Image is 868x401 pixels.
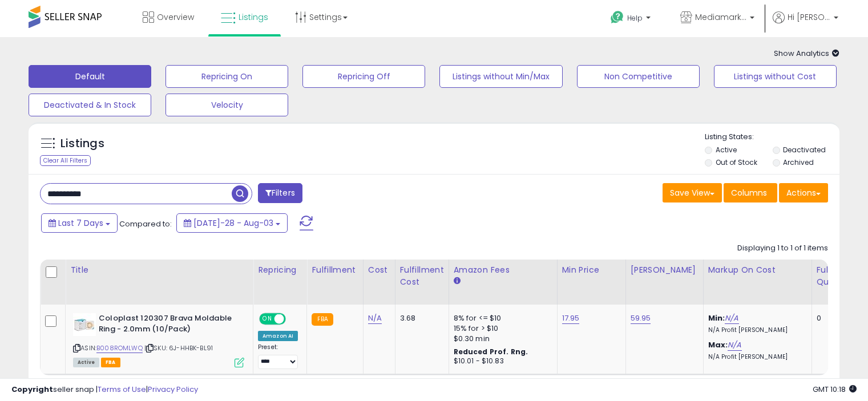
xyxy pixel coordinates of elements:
label: Out of Stock [716,157,757,167]
div: Clear All Filters [40,155,91,166]
div: $10.01 - $10.83 [454,357,548,366]
button: Default [29,65,151,88]
div: $0.30 min [454,334,548,344]
a: 17.95 [562,313,580,324]
span: Show Analytics [774,48,839,59]
label: Deactivated [783,145,826,155]
button: Actions [779,183,828,202]
p: N/A Profit [PERSON_NAME] [708,326,803,334]
th: The percentage added to the cost of goods (COGS) that forms the calculator for Min & Max prices. [703,260,812,305]
span: Compared to: [119,218,172,229]
span: Listings [239,11,268,23]
div: [PERSON_NAME] [631,264,699,276]
label: Active [716,145,737,155]
a: N/A [368,313,382,324]
span: All listings currently available for purchase on Amazon [73,358,99,367]
div: Amazon AI [258,331,298,341]
b: Reduced Prof. Rng. [454,347,528,357]
a: N/A [728,339,741,351]
button: Save View [663,183,722,202]
span: Help [627,13,643,23]
button: Non Competitive [577,65,700,88]
div: Title [70,264,248,276]
div: Fulfillment [312,264,358,276]
p: Listing States: [705,132,839,143]
p: N/A Profit [PERSON_NAME] [708,353,803,361]
span: ON [260,314,274,324]
div: Markup on Cost [708,264,807,276]
button: Deactivated & In Stock [29,94,151,116]
strong: Copyright [11,384,53,395]
a: B008ROMLWQ [96,343,143,353]
i: Get Help [610,10,624,25]
button: Filters [258,183,302,203]
div: 15% for > $10 [454,323,548,334]
button: [DATE]-28 - Aug-03 [176,213,288,233]
b: Min: [708,313,725,323]
div: Fulfillment Cost [400,264,444,288]
span: Last 7 Days [58,217,103,229]
h5: Listings [60,136,104,152]
a: N/A [725,313,738,324]
div: Displaying 1 to 1 of 1 items [737,243,828,254]
div: Preset: [258,343,298,369]
div: ASIN: [73,313,244,366]
a: 59.95 [631,313,651,324]
div: seller snap | | [11,384,198,395]
button: Columns [724,183,777,202]
div: Repricing [258,264,302,276]
span: FBA [101,358,120,367]
button: Velocity [165,94,288,116]
span: | SKU: 6J-HHBK-BL91 [144,343,213,353]
span: [DATE]-28 - Aug-03 [193,217,273,229]
span: Overview [157,11,194,23]
button: Listings without Min/Max [439,65,562,88]
div: Cost [368,264,390,276]
div: Amazon Fees [454,264,552,276]
a: Privacy Policy [148,384,198,395]
span: 2025-08-11 10:18 GMT [813,384,857,395]
div: 8% for <= $10 [454,313,548,323]
button: Repricing On [165,65,288,88]
a: Help [601,2,662,37]
div: 0 [817,313,852,323]
div: Min Price [562,264,621,276]
span: Columns [731,187,767,199]
a: Hi [PERSON_NAME] [773,11,838,37]
span: Hi [PERSON_NAME] [788,11,830,23]
small: Amazon Fees. [454,276,461,286]
img: 313ejjuE4UL._SL40_.jpg [73,313,96,336]
span: OFF [284,314,302,324]
a: Terms of Use [98,384,146,395]
span: Mediamarkstore [695,11,746,23]
button: Last 7 Days [41,213,118,233]
b: Max: [708,339,728,350]
small: FBA [312,313,333,326]
div: 3.68 [400,313,440,323]
label: Archived [783,157,814,167]
button: Repricing Off [302,65,425,88]
b: Coloplast 120307 Brava Moldable Ring - 2.0mm (10/Pack) [99,313,237,337]
div: Fulfillable Quantity [817,264,856,288]
button: Listings without Cost [714,65,837,88]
